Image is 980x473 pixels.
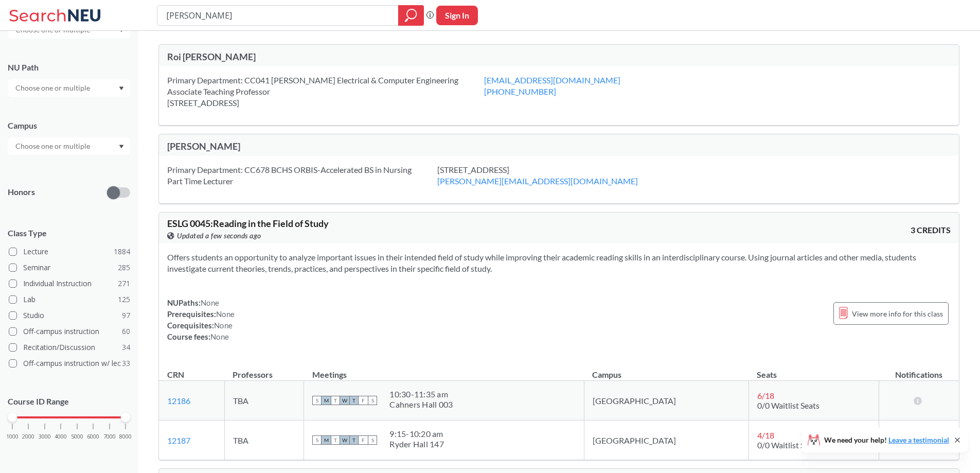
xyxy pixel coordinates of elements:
[852,307,943,320] span: View more info for this class
[39,434,51,440] span: 3000
[322,396,331,405] span: M
[119,145,124,149] svg: Dropdown arrow
[584,381,749,421] td: [GEOGRAPHIC_DATA]
[368,396,377,405] span: S
[405,8,417,23] svg: magnifying glass
[8,79,130,97] div: Dropdown arrow
[340,396,349,405] span: W
[824,436,949,444] span: We need your help!
[22,434,34,440] span: 2000
[9,277,130,290] label: Individual Instruction
[224,359,304,381] th: Professors
[167,164,437,187] div: Primary Department: CC678 BCHS ORBIS-Accelerated BS in Nursing Part Time Lecturer
[757,400,819,410] span: 0/0 Waitlist Seats
[359,396,368,405] span: F
[436,6,478,25] button: Sign In
[9,309,130,322] label: Studio
[9,293,130,306] label: Lab
[122,310,130,321] span: 97
[911,224,951,236] span: 3 CREDITS
[888,435,949,444] a: Leave a testimonial
[167,218,329,229] span: ESLG 0045 : Reading in the Field of Study
[114,246,130,257] span: 1884
[216,309,235,319] span: None
[322,435,331,445] span: M
[167,252,951,274] section: Offers students an opportunity to analyze important issues in their intended field of study while...
[8,396,130,408] p: Course ID Range
[349,396,359,405] span: T
[167,369,184,380] div: CRN
[437,176,638,186] a: [PERSON_NAME][EMAIL_ADDRESS][DOMAIN_NAME]
[757,440,819,450] span: 0/0 Waitlist Seats
[8,227,130,239] span: Class Type
[331,396,340,405] span: T
[484,75,620,85] a: [EMAIL_ADDRESS][DOMAIN_NAME]
[584,359,749,381] th: Campus
[119,434,132,440] span: 8000
[165,7,391,24] input: Class, professor, course number, "phrase"
[9,245,130,258] label: Lecture
[304,359,584,381] th: Meetings
[312,435,322,445] span: S
[331,435,340,445] span: T
[10,140,97,152] input: Choose one or multiple
[8,62,130,73] div: NU Path
[389,429,444,439] div: 9:15 - 10:20 am
[201,298,219,307] span: None
[8,120,130,131] div: Campus
[349,435,359,445] span: T
[210,332,229,341] span: None
[167,297,235,342] div: NUPaths: Prerequisites: Corequisites: Course fees:
[368,435,377,445] span: S
[214,321,233,330] span: None
[389,389,453,399] div: 10:30 - 11:35 am
[9,357,130,370] label: Off-campus instruction w/ lec
[10,82,97,94] input: Choose one or multiple
[8,137,130,155] div: Dropdown arrow
[484,86,556,96] a: [PHONE_NUMBER]
[122,358,130,369] span: 33
[757,430,774,440] span: 4 / 18
[437,164,664,187] div: [STREET_ADDRESS]
[177,230,261,241] span: Updated a few seconds ago
[55,434,67,440] span: 4000
[103,434,116,440] span: 7000
[167,51,559,62] div: Roi [PERSON_NAME]
[224,381,304,421] td: TBA
[167,396,190,406] a: 12186
[9,341,130,354] label: Recitation/Discussion
[167,435,190,445] a: 12187
[9,325,130,338] label: Off-campus instruction
[122,326,130,337] span: 60
[312,396,322,405] span: S
[757,391,774,400] span: 6 / 18
[389,399,453,410] div: Cahners Hall 003
[118,294,130,305] span: 125
[340,435,349,445] span: W
[879,359,959,381] th: Notifications
[359,435,368,445] span: F
[389,439,444,449] div: Ryder Hall 147
[224,421,304,460] td: TBA
[87,434,99,440] span: 6000
[584,421,749,460] td: [GEOGRAPHIC_DATA]
[167,75,484,109] div: Primary Department: CC041 [PERSON_NAME] Electrical & Computer Engineering Associate Teaching Prof...
[71,434,83,440] span: 5000
[9,261,130,274] label: Seminar
[8,186,35,198] p: Honors
[118,278,130,289] span: 271
[6,434,19,440] span: 1000
[122,342,130,353] span: 34
[398,5,424,26] div: magnifying glass
[749,359,879,381] th: Seats
[167,141,559,152] div: [PERSON_NAME]
[118,262,130,273] span: 285
[119,86,124,91] svg: Dropdown arrow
